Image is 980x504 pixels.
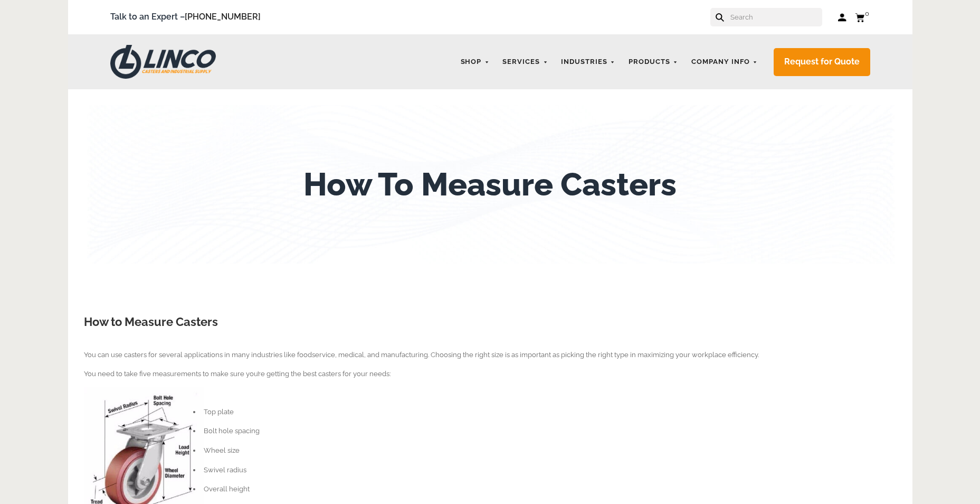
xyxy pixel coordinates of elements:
[497,52,553,72] a: Services
[100,406,897,418] li: Top plate
[865,10,869,17] span: 0
[774,48,870,76] a: Request for Quote
[100,464,897,476] li: Swivel radius
[686,52,763,72] a: Company Info
[110,10,261,24] span: Talk to an Expert –
[100,483,897,495] li: Overall height
[838,12,847,23] a: Log in
[84,370,391,378] span: You need to take five measurements to make sure you’re getting the best casters for your needs:
[185,12,261,22] a: [PHONE_NUMBER]
[303,166,677,203] h1: How To Measure Casters
[623,52,683,72] a: Products
[100,425,897,437] li: Bolt hole spacing
[556,52,621,72] a: Industries
[110,45,216,79] img: LINCO CASTERS & INDUSTRIAL SUPPLY
[855,11,870,24] a: 0
[729,8,822,26] input: Search
[455,52,495,72] a: Shop
[84,314,897,331] h1: How to Measure Casters
[84,349,897,361] p: You can use casters for several applications in many industries like foodservice, medical, and ma...
[100,445,897,456] li: Wheel size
